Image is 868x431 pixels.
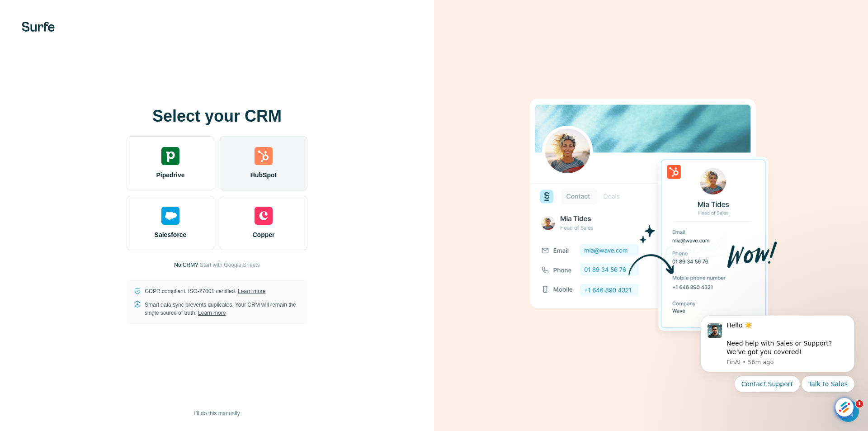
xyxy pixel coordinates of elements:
[145,301,300,317] p: Smart data sync prevents duplicates. Your CRM will remain the single source of truth.
[155,230,187,239] span: Salesforce
[524,85,778,347] img: HUBSPOT image
[188,407,246,420] button: I’ll do this manually
[161,207,179,225] img: salesforce's logo
[174,261,198,269] p: No CRM?
[687,307,868,398] iframe: Intercom notifications message
[238,288,265,294] a: Learn more
[856,400,863,407] span: 1
[156,171,184,180] span: Pipedrive
[253,230,275,239] span: Copper
[250,171,277,180] span: HubSpot
[145,287,265,295] p: GDPR compliant. ISO-27001 certified.
[255,147,273,165] img: hubspot's logo
[161,147,179,165] img: pipedrive's logo
[200,261,260,269] button: Start with Google Sheets
[194,409,240,417] span: I’ll do this manually
[127,107,307,125] h1: Select your CRM
[22,22,55,32] img: Surfe's logo
[255,207,273,225] img: copper's logo
[198,310,226,316] a: Learn more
